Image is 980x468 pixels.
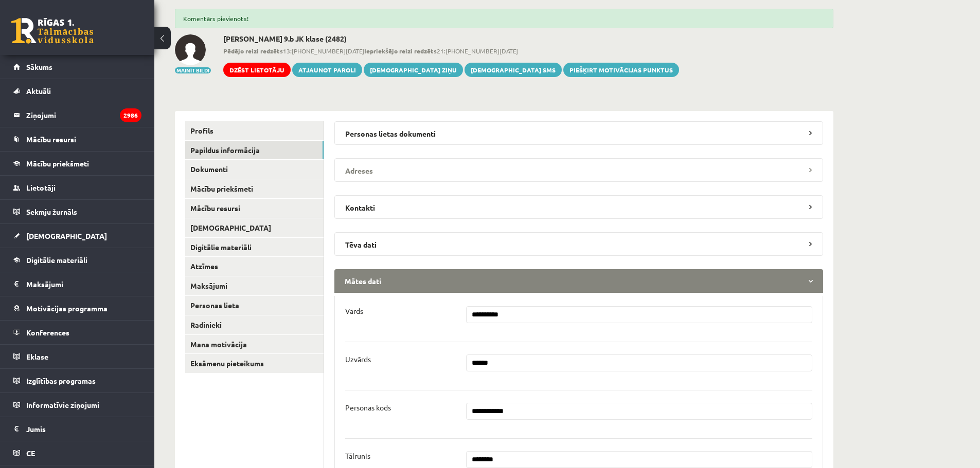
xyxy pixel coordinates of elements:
[185,121,324,140] a: Profils
[26,183,56,192] span: Lietotāji
[13,127,141,151] a: Mācību resursi
[13,200,141,223] a: Sekmju žurnāls
[334,158,823,182] legend: Adreses
[13,272,141,296] a: Maksājumi
[26,272,141,296] legend: Maksājumi
[120,108,141,122] i: 2986
[175,34,206,65] img: Artjoms Mambetovs
[345,451,370,460] p: Tālrunis
[185,276,324,295] a: Maksājumi
[185,238,324,257] a: Digitālie materiāli
[26,159,89,168] span: Mācību priekšmeti
[345,403,391,412] p: Personas kods
[185,218,324,237] a: [DEMOGRAPHIC_DATA]
[334,269,823,293] legend: Mātes dati
[185,257,324,276] a: Atzīmes
[185,160,324,179] a: Dokumenti
[26,255,87,265] span: Digitālie materiāli
[26,231,107,240] span: [DEMOGRAPHIC_DATA]
[345,354,371,364] p: Uzvārds
[26,86,51,96] span: Aktuāli
[345,306,363,315] p: Vārds
[13,369,141,392] a: Izglītības programas
[185,179,324,198] a: Mācību priekšmeti
[13,152,141,175] a: Mācību priekšmeti
[11,18,94,44] a: Rīgas 1. Tālmācības vidusskola
[223,46,679,55] span: 13:[PHONE_NUMBER][DATE] 21:[PHONE_NUMBER][DATE]
[13,176,141,199] a: Lietotāji
[292,63,362,77] a: Atjaunot paroli
[26,424,46,434] span: Jumis
[26,352,48,361] span: Eklase
[563,63,679,77] a: Piešķirt motivācijas punktus
[223,63,291,77] a: Dzēst lietotāju
[13,417,141,441] a: Jumis
[26,400,99,409] span: Informatīvie ziņojumi
[175,67,211,73] button: Mainīt bildi
[185,199,324,218] a: Mācību resursi
[13,248,141,272] a: Digitālie materiāli
[185,315,324,334] a: Radinieki
[465,63,562,77] a: [DEMOGRAPHIC_DATA] SMS
[185,354,324,373] a: Eksāmenu pieteikums
[185,141,324,160] a: Papildus informācija
[13,224,141,248] a: [DEMOGRAPHIC_DATA]
[185,335,324,354] a: Mana motivācija
[13,393,141,417] a: Informatīvie ziņojumi
[364,47,437,55] b: Iepriekšējo reizi redzēts
[223,34,679,43] h2: [PERSON_NAME] 9.b JK klase (2482)
[364,63,463,77] a: [DEMOGRAPHIC_DATA] ziņu
[175,9,833,28] div: Komentārs pievienots!
[13,441,141,465] a: CE
[26,376,96,385] span: Izglītības programas
[13,103,141,127] a: Ziņojumi2986
[26,448,35,458] span: CE
[26,304,108,313] span: Motivācijas programma
[334,195,823,219] legend: Kontakti
[26,207,77,216] span: Sekmju žurnāls
[13,296,141,320] a: Motivācijas programma
[185,296,324,315] a: Personas lieta
[13,345,141,368] a: Eklase
[223,47,283,55] b: Pēdējo reizi redzēts
[13,321,141,344] a: Konferences
[26,328,69,337] span: Konferences
[334,121,823,145] legend: Personas lietas dokumenti
[26,62,52,71] span: Sākums
[26,103,141,127] legend: Ziņojumi
[13,79,141,103] a: Aktuāli
[13,55,141,79] a: Sākums
[26,135,76,144] span: Mācību resursi
[334,232,823,256] legend: Tēva dati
